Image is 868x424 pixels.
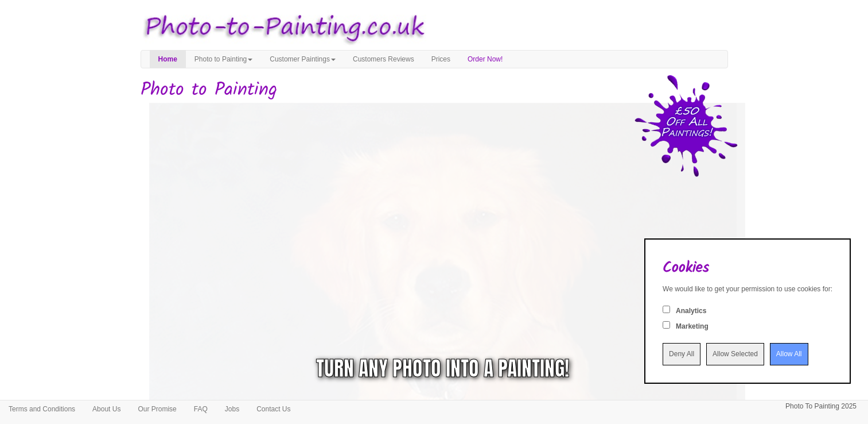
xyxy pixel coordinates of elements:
a: Home [150,51,186,68]
label: Analytics [676,306,706,316]
input: Deny All [663,343,700,365]
a: About Us [84,400,129,418]
a: Contact Us [248,400,299,418]
a: Customer Paintings [261,51,344,68]
div: Turn any photo into a painting! [316,354,569,383]
a: Jobs [216,400,248,418]
p: Photo To Painting 2025 [785,400,857,413]
img: Photo to Painting [135,6,429,50]
h2: Cookies [663,260,832,276]
a: Customers Reviews [344,51,423,68]
a: Photo to Painting [186,51,261,68]
img: 50 pound price drop [635,75,738,177]
a: Our Promise [129,400,185,418]
h1: Photo to Painting [141,80,728,100]
a: Order Now! [459,51,511,68]
input: Allow All [770,343,808,365]
label: Marketing [676,322,709,332]
a: FAQ [185,400,216,418]
div: We would like to get your permission to use cookies for: [663,284,832,294]
input: Allow Selected [706,343,764,365]
a: Prices [423,51,459,68]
